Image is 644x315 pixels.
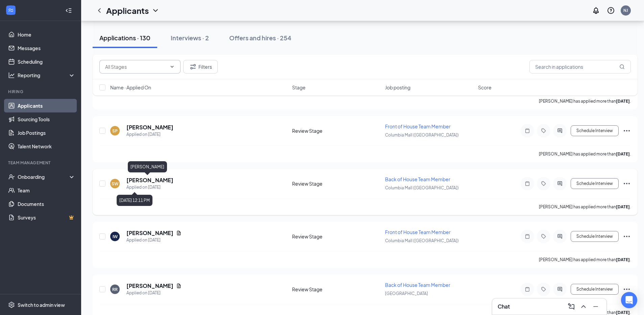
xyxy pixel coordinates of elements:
div: Interviews · 2 [171,34,209,42]
a: Messages [18,41,75,55]
div: Team Management [8,160,74,166]
div: Review Stage [292,233,381,240]
span: Score [478,84,492,91]
svg: MagnifyingGlass [619,64,625,69]
svg: Analysis [8,72,15,79]
button: Schedule Interview [571,231,619,242]
svg: Settings [8,301,15,308]
svg: Note [523,128,531,133]
p: [PERSON_NAME] has applied more than . [539,204,631,210]
svg: ActiveChat [556,287,564,292]
span: Columbia Mall ([GEOGRAPHIC_DATA]) [385,132,459,138]
span: Back of House Team Member [385,282,450,288]
button: Schedule Interview [571,125,619,136]
svg: Ellipses [623,127,631,135]
svg: Ellipses [623,232,631,240]
button: ChevronUp [578,301,589,312]
a: Job Postings [18,126,75,140]
input: All Stages [105,63,167,70]
div: Reporting [18,72,76,79]
span: Name · Applied On [110,84,151,91]
div: Hiring [8,89,74,94]
svg: Minimize [592,302,600,311]
div: Applied on [DATE] [126,290,182,296]
svg: QuestionInfo [607,6,615,15]
div: Switch to admin view [18,301,65,308]
span: Front of House Team Member [385,229,451,235]
span: Front of House Team Member [385,123,451,129]
svg: ComposeMessage [567,302,575,311]
a: Documents [18,197,75,211]
h3: Chat [498,303,510,310]
a: Sourcing Tools [18,112,75,126]
div: Applied on [DATE] [126,184,173,191]
svg: Ellipses [623,285,631,293]
input: Search in applications [529,60,631,73]
svg: ChevronDown [151,6,160,15]
div: SP [112,128,118,134]
div: Applications · 130 [99,34,150,42]
span: [GEOGRAPHIC_DATA] [385,291,428,296]
button: Filter Filters [183,60,218,73]
div: Onboarding [18,173,70,180]
svg: UserCheck [8,173,15,180]
b: [DATE] [616,151,630,156]
b: [DATE] [616,310,630,315]
button: ComposeMessage [566,301,577,312]
div: Review Stage [292,127,381,134]
svg: Collapse [65,7,72,14]
svg: ActiveChat [556,181,564,186]
svg: Tag [540,287,548,292]
div: NJ [623,7,628,13]
svg: WorkstreamLogo [7,7,14,14]
a: SurveysCrown [18,211,75,224]
div: Review Stage [292,180,381,187]
div: Offers and hires · 254 [229,34,291,42]
a: Scheduling [18,55,75,68]
svg: Notifications [592,6,600,15]
svg: ChevronUp [579,302,588,311]
div: Applied on [DATE] [126,237,182,244]
svg: ActiveChat [556,234,564,239]
div: Review Stage [292,286,381,293]
a: Team [18,184,75,197]
button: Schedule Interview [571,178,619,189]
div: [PERSON_NAME] [128,161,167,172]
svg: Filter [189,63,197,71]
span: Columbia Mall ([GEOGRAPHIC_DATA]) [385,238,459,243]
div: Applied on [DATE] [126,131,173,138]
button: Schedule Interview [571,284,619,295]
h1: Applicants [106,5,149,16]
p: [PERSON_NAME] has applied more than . [539,257,631,262]
svg: Note [523,181,531,186]
div: IW [113,234,118,239]
svg: ActiveChat [556,128,564,133]
svg: Document [176,230,182,236]
svg: ChevronDown [169,64,175,69]
svg: Note [523,234,531,239]
button: Minimize [590,301,601,312]
svg: Note [523,287,531,292]
div: Open Intercom Messenger [621,292,637,308]
span: Columbia Mall ([GEOGRAPHIC_DATA]) [385,185,459,190]
p: [PERSON_NAME] has applied more than . [539,151,631,157]
svg: Tag [540,128,548,133]
div: SW [112,181,118,187]
svg: Tag [540,234,548,239]
span: Job posting [385,84,410,91]
div: RR [112,287,118,292]
b: [DATE] [616,204,630,209]
div: [DATE] 12:11 PM [117,195,152,206]
svg: ChevronLeft [95,6,103,15]
span: Stage [292,84,306,91]
h5: [PERSON_NAME] [126,176,173,184]
svg: Document [176,283,182,289]
h5: [PERSON_NAME] [126,282,173,290]
svg: Ellipses [623,180,631,188]
svg: Tag [540,181,548,186]
span: Back of House Team Member [385,176,450,182]
b: [DATE] [616,257,630,262]
a: Talent Network [18,140,75,153]
h5: [PERSON_NAME] [126,124,173,131]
